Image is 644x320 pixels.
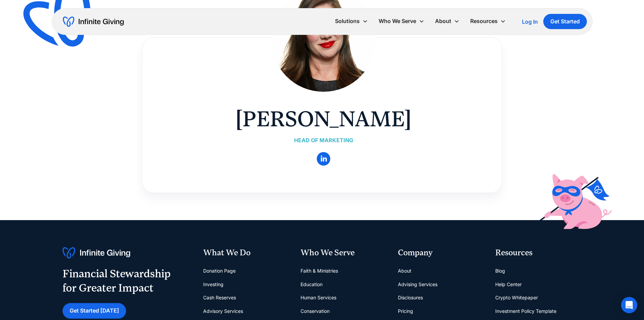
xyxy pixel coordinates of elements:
[236,136,411,145] div: Head of Marketing
[317,152,330,166] a: 
[203,304,243,318] a: Advisory Services
[495,264,505,278] a: Blog
[63,16,124,27] a: home
[301,264,338,278] a: Faith & Ministries
[203,291,236,304] a: Cash Reserves
[398,291,423,304] a: Disclosures
[398,278,437,291] a: Advising Services
[63,303,126,318] a: Get Started [DATE]
[63,267,171,295] div: Financial Stewardship for Greater Impact
[203,278,223,291] a: Investing
[301,291,336,304] a: Human Services
[522,19,538,24] div: Log In
[398,304,413,318] a: Pricing
[379,17,416,26] div: Who We Serve
[495,278,522,291] a: Help Center
[543,14,587,29] a: Get Started
[335,17,360,26] div: Solutions
[465,14,511,28] div: Resources
[435,17,451,26] div: About
[203,247,290,259] div: What We Do
[470,17,498,26] div: Resources
[398,247,484,259] div: Company
[495,247,582,259] div: Resources
[495,291,538,304] a: Crypto Whitepaper
[522,18,538,26] a: Log In
[621,297,637,313] div: Open Intercom Messenger
[373,14,430,28] div: Who We Serve
[398,264,411,278] a: About
[301,278,323,291] a: Education
[495,304,556,318] a: Investment Policy Template
[330,14,373,28] div: Solutions
[430,14,465,28] div: About
[301,247,387,259] div: Who We Serve
[236,105,411,132] h1: [PERSON_NAME]
[301,304,330,318] a: Conservation
[203,264,236,278] a: Donation Page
